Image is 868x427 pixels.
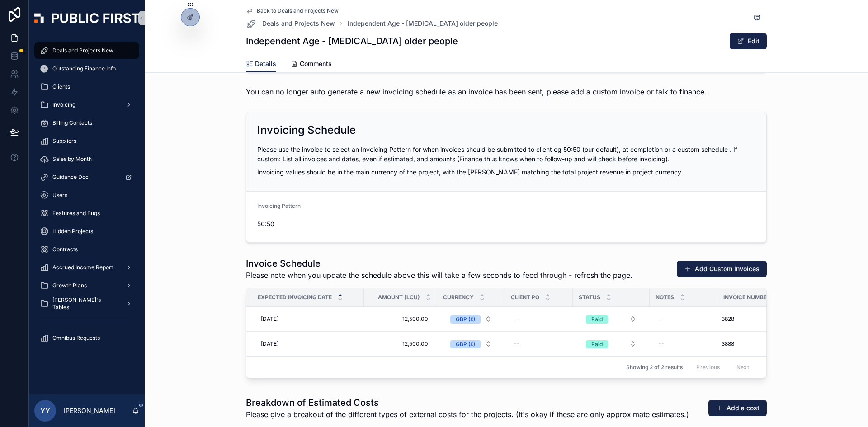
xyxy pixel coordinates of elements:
[257,167,755,177] p: Invoicing values should be in the main currency of the project, with the [PERSON_NAME] matching t...
[626,364,683,371] span: Showing 2 of 2 results
[52,264,113,271] span: Accrued Income Report
[34,133,139,149] a: Suppliers
[34,259,139,276] a: Accrued Income Report
[52,65,116,72] span: Outstanding Finance Info
[722,315,734,323] span: 3828
[514,315,519,323] div: --
[591,340,603,348] div: Paid
[52,47,113,54] span: Deals and Projects New
[443,311,499,327] button: Select Button
[511,294,539,301] span: Client PO
[34,42,139,59] a: Deals and Projects New
[246,56,276,73] a: Details
[261,340,278,347] span: [DATE]
[52,282,87,289] span: Growth Plans
[261,315,278,323] span: [DATE]
[257,123,356,137] h2: Invoicing Schedule
[257,220,377,229] span: 50:50
[456,315,475,324] div: GBP (£)
[456,340,475,348] div: GBP (£)
[246,270,632,281] span: Please note when you update the schedule above this will take a few seconds to feed through - ref...
[730,33,767,49] button: Edit
[443,294,474,301] span: Currency
[373,340,428,347] span: 12,500.00
[34,97,139,113] a: Invoicing
[52,228,93,235] span: Hidden Projects
[300,59,332,68] span: Comments
[257,202,301,209] span: Invoicing Pattern
[255,59,276,68] span: Details
[34,187,139,203] a: Users
[52,137,76,145] span: Suppliers
[579,336,644,352] button: Select Button
[52,334,100,342] span: Omnibus Requests
[246,18,335,29] a: Deals and Projects New
[34,277,139,294] a: Growth Plans
[708,400,767,416] button: Add a cost
[443,336,499,352] button: Select Button
[722,340,734,347] span: 3888
[34,205,139,221] a: Features and Bugs
[34,241,139,258] a: Contracts
[34,61,139,77] a: Outstanding Finance Info
[34,296,139,312] a: [PERSON_NAME]'s Tables
[258,294,332,301] span: Expected Invoicing Date
[246,396,689,409] h1: Breakdown of Estimated Costs
[52,101,75,108] span: Invoicing
[52,246,78,253] span: Contracts
[34,151,139,167] a: Sales by Month
[52,174,89,181] span: Guidance Doc
[348,19,498,28] a: Independent Age - [MEDICAL_DATA] older people
[659,340,664,347] div: --
[34,330,139,346] a: Omnibus Requests
[52,192,67,199] span: Users
[63,406,115,415] p: [PERSON_NAME]
[40,405,50,416] span: YY
[262,19,335,28] span: Deals and Projects New
[591,315,603,324] div: Paid
[257,145,755,164] p: Please use the invoice to select an Invoicing Pattern for when invoices should be submitted to cl...
[52,155,92,163] span: Sales by Month
[579,294,600,301] span: Status
[52,296,118,311] span: [PERSON_NAME]'s Tables
[246,7,339,14] a: Back to Deals and Projects New
[29,36,145,358] div: scrollable content
[52,119,92,127] span: Billing Contacts
[52,83,70,90] span: Clients
[579,311,644,327] button: Select Button
[246,257,632,270] h1: Invoice Schedule
[378,294,420,301] span: Amount (LCU)
[677,261,767,277] button: Add Custom Invoices
[246,86,707,97] h4: You can no longer auto generate a new invoicing schedule as an invoice has been sent, please add ...
[257,7,339,14] span: Back to Deals and Projects New
[52,210,100,217] span: Features and Bugs
[34,79,139,95] a: Clients
[34,169,139,185] a: Guidance Doc
[246,409,689,420] span: Please give a breakout of the different types of external costs for the projects. (It's okay if t...
[291,56,332,74] a: Comments
[723,294,770,301] span: Invoice Number
[373,315,428,323] span: 12,500.00
[34,13,139,23] img: App logo
[659,315,664,323] div: --
[514,340,519,347] div: --
[246,35,458,47] h1: Independent Age - [MEDICAL_DATA] older people
[34,115,139,131] a: Billing Contacts
[34,223,139,239] a: Hidden Projects
[656,294,674,301] span: Notes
